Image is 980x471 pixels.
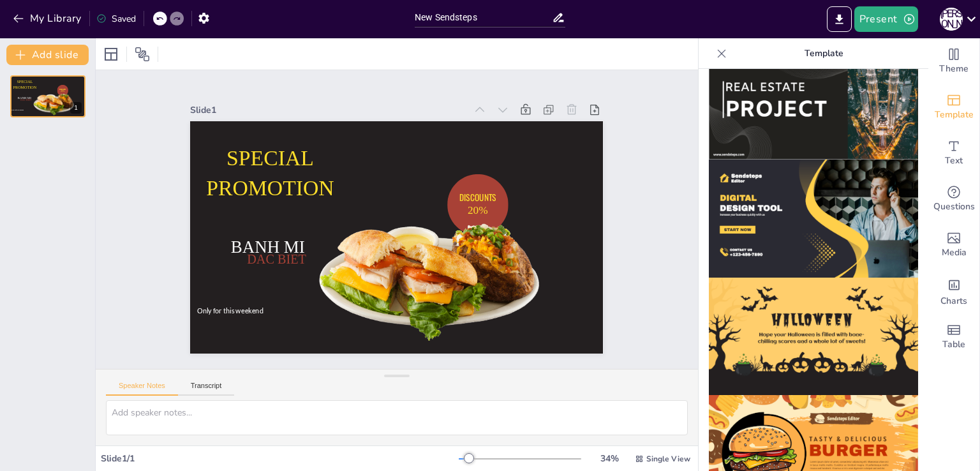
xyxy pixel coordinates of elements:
span: SPECIAL PROMOTION [207,146,334,200]
span: SPECIAL PROMOTION [13,80,37,89]
span: BANH MI [231,237,305,257]
span: Only for this weekend [11,109,24,110]
button: My Library [10,8,87,29]
span: Table [942,338,965,352]
div: Change the overall theme [928,38,979,84]
div: SPECIAL PROMOTIONDISCOUNTS20%https://i.imgur.com/RqfoZjE.pngOnly for this weekendBANH MIDAC BIET1 [10,75,85,117]
span: Media [942,246,967,260]
div: Slide 1 / 1 [101,452,459,465]
div: Add charts and graphs [928,268,979,314]
span: BANH MI [18,96,31,100]
img: thumb-11.png [709,41,918,160]
span: Theme [939,62,969,76]
input: Insert title [415,8,552,27]
img: thumb-12.png [709,160,918,278]
span: Single View [646,454,690,464]
div: Add images, graphics, shapes or video [928,222,979,268]
span: DISCOUNTS [459,191,496,204]
div: Add ready made slides [928,84,979,130]
button: Transcript [178,382,235,396]
span: Only for this weekend [197,306,264,315]
div: Slide 1 [190,104,465,116]
span: Template [935,108,974,122]
div: Add a table [928,314,979,360]
div: 34 % [594,452,625,465]
div: Layout [101,44,121,64]
span: Text [945,154,963,168]
button: Present [854,6,918,32]
div: М [PERSON_NAME] [940,8,963,31]
div: Saved [96,13,136,25]
span: Questions [933,200,975,214]
span: DAC BIET [20,99,31,101]
span: DAC BIET [248,252,307,266]
button: Add slide [6,45,89,65]
button: М [PERSON_NAME] [940,6,963,32]
button: Speaker Notes [106,382,178,396]
button: Export to PowerPoint [827,6,852,32]
div: 1 [70,102,82,114]
img: thumb-13.png [709,278,918,396]
span: Charts [940,294,967,308]
div: Get real-time input from your audience [928,176,979,222]
div: Add text boxes [928,130,979,176]
span: Position [135,47,150,62]
p: Template [732,38,916,69]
